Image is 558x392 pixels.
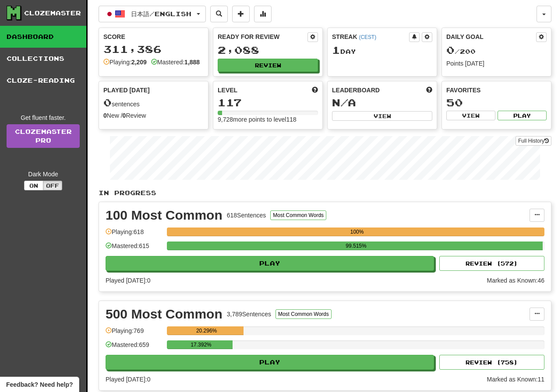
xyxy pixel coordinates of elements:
button: On [24,181,43,190]
button: Off [43,181,62,190]
span: 1 [332,44,340,56]
div: 100% [170,227,544,236]
button: Most Common Words [275,309,332,319]
button: Full History [516,136,551,146]
div: Marked as Known: 46 [487,276,544,285]
span: Leaderboard [332,86,380,94]
div: Playing: 769 [106,326,162,341]
span: / 200 [446,48,476,55]
button: 日本語/English [99,6,206,22]
div: Points [DATE] [446,59,547,68]
button: Play [106,256,434,271]
button: Add sentence to collection [232,6,250,22]
div: Get fluent faster. [7,113,80,122]
span: N/A [332,96,356,108]
div: Score [103,32,204,41]
div: Dark Mode [7,170,80,178]
div: 50 [446,97,547,108]
span: Played [DATE]: 0 [106,277,150,284]
div: Streak [332,32,409,41]
div: Daily Goal [446,32,536,42]
div: Favorites [446,86,547,94]
button: More stats [254,6,272,22]
span: 0 [446,44,455,56]
div: 3,789 Sentences [227,310,271,318]
strong: 1,888 [184,59,200,66]
div: 2,088 [218,45,318,56]
strong: 0 [103,112,107,119]
strong: 2,209 [131,59,147,66]
a: (CEST) [359,34,376,40]
div: sentences [103,97,204,108]
button: Play [498,111,547,120]
button: Review (572) [439,256,544,271]
div: Playing: [103,58,147,66]
strong: 0 [123,112,126,119]
button: Most Common Words [270,210,326,220]
button: Search sentences [210,6,228,22]
div: Day [332,45,432,56]
div: 618 Sentences [227,211,266,220]
div: Mastered: 659 [106,340,162,355]
p: In Progress [99,189,551,197]
button: View [332,111,432,121]
span: This week in points, UTC [426,86,432,94]
button: View [446,111,495,120]
div: 500 Most Common [106,308,222,321]
div: Mastered: 615 [106,241,162,256]
button: Play [106,355,434,370]
div: 17.392% [170,340,233,349]
span: Score more points to level up [312,86,318,94]
a: ClozemasterPro [7,124,80,148]
div: Mastered: [151,58,200,66]
div: 100 Most Common [106,209,222,222]
div: 311,386 [103,44,204,55]
span: Level [218,86,237,94]
div: 20.296% [170,326,244,335]
div: 99.515% [170,241,543,250]
span: Open feedback widget [6,380,73,389]
button: Review (758) [439,355,544,370]
span: 0 [103,96,112,108]
div: 117 [218,97,318,108]
span: 日本語 / English [131,10,191,17]
span: Played [DATE]: 0 [106,376,150,383]
div: Marked as Known: 11 [487,375,544,384]
div: New / Review [103,111,204,120]
div: Clozemaster [24,9,81,17]
span: Played [DATE] [103,86,150,94]
div: 9,728 more points to level 118 [218,115,318,124]
div: Ready for Review [218,32,307,41]
div: Playing: 618 [106,227,162,242]
button: Review [218,59,318,72]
